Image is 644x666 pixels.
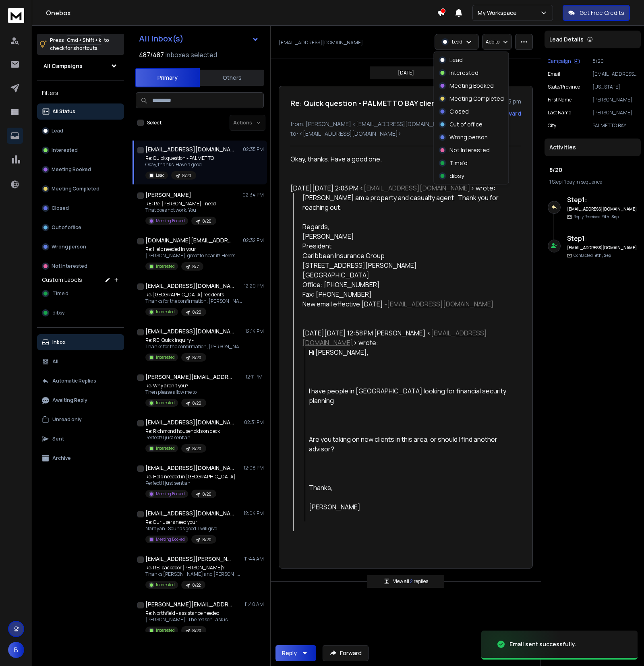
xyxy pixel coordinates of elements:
h1: [EMAIL_ADDRESS][DOMAIN_NAME] [145,464,234,472]
p: Thanks [PERSON_NAME] and [PERSON_NAME]. To [145,571,242,577]
p: 11:40 AM [244,601,264,608]
p: Email [548,71,560,77]
p: Reply Received [574,214,619,220]
div: | [549,179,636,185]
p: RE: Re: [PERSON_NAME] - need [145,201,216,207]
p: Interested [156,400,175,406]
p: Re: Northfield - assistance needed [145,610,228,616]
h1: [DOMAIN_NAME][EMAIL_ADDRESS][DOMAIN_NAME] [145,236,234,244]
div: [GEOGRAPHIC_DATA] [302,270,515,280]
p: Add to [486,39,499,45]
h1: Re: Quick question - PALMETTO BAY clients [290,97,443,109]
p: Interested [449,69,478,77]
p: Re: Richmond households on deck [145,428,220,434]
p: Meeting Booked [156,218,185,224]
span: 487 / 487 [139,50,164,60]
p: [PERSON_NAME]- The reason I ask is [145,616,228,623]
span: Time'd [52,290,68,297]
p: 8/20 [193,446,201,452]
h3: Inboxes selected [166,50,217,60]
p: First Name [548,97,572,103]
blockquote: Hi [PERSON_NAME], I have people in [GEOGRAPHIC_DATA] looking for financial security planning. Are... [305,347,515,521]
p: [PERSON_NAME], great to hear it! Here's [145,252,235,259]
p: Press to check for shortcuts. [50,36,109,52]
p: Inbox [52,339,66,345]
p: Out of office [449,120,482,128]
h1: [EMAIL_ADDRESS][DOMAIN_NAME] [145,327,234,335]
h6: Step 1 : [567,234,638,243]
button: Forward [323,645,369,661]
p: 8/20 [203,218,211,224]
span: 2 [410,578,414,585]
h6: Step 1 : [567,195,638,205]
p: Thanks for the confirmation, [PERSON_NAME]. [145,298,242,304]
p: Campaign [548,58,571,64]
span: 1 Step [549,178,561,185]
a: [EMAIL_ADDRESS][DOMAIN_NAME] [364,184,470,192]
h1: [EMAIL_ADDRESS][DOMAIN_NAME] [145,509,234,517]
p: Then please allow me to [145,389,206,395]
p: Okay, thanks. Have a good [145,161,214,168]
p: Meeting Booked [449,82,494,90]
h1: All Campaigns [43,62,83,70]
p: 12:20 PM [244,283,264,289]
p: Unread only [52,416,82,423]
p: Last Name [548,110,571,116]
div: New email effective [DATE] - [302,299,515,309]
div: Reply [282,649,297,657]
h1: [EMAIL_ADDRESS][PERSON_NAME][DOMAIN_NAME] [145,555,234,563]
p: 8/20 [203,537,211,543]
label: Select [147,120,162,126]
div: Caribbean Insurance Group [302,251,515,261]
p: Meeting Booked [156,536,185,542]
p: All [52,358,58,365]
p: Meeting Booked [52,166,91,173]
p: Re: RE: Quick inquiry - [145,337,242,343]
button: Primary [135,68,200,87]
p: Perfect! I just sent an [145,434,220,441]
h3: Custom Labels [42,276,82,284]
p: Time'd [449,159,468,167]
h1: [PERSON_NAME][EMAIL_ADDRESS][DOMAIN_NAME] [145,373,234,381]
p: [US_STATE] [592,84,638,90]
h1: [PERSON_NAME][EMAIL_ADDRESS][PERSON_NAME][DOMAIN_NAME] [145,600,234,608]
div: [PERSON_NAME] am a property and casualty agent. Thank you for reaching out. [302,193,515,212]
p: to: <[EMAIL_ADDRESS][DOMAIN_NAME]> [290,130,521,138]
span: dibsy [52,310,64,316]
p: Not Interested [449,146,490,154]
p: Wrong person [449,133,488,141]
p: Awaiting Reply [52,397,87,403]
p: 12:08 PM [244,465,264,471]
p: 8/20 [592,58,638,64]
p: Out of office [52,224,81,231]
p: Interested [156,445,175,451]
p: Re: Our users need your [145,519,217,525]
p: [EMAIL_ADDRESS][DOMAIN_NAME] [592,71,638,77]
p: Meeting Booked [156,491,185,497]
p: Re: Quick question - PALMETTO [145,155,214,161]
p: Re: RE: backdoor [PERSON_NAME]? [145,565,242,571]
p: Interested [156,582,175,588]
p: Re: Why aren't you? [145,383,206,389]
p: 8/20 [193,309,201,315]
p: Re: [GEOGRAPHIC_DATA] residents [145,292,242,298]
div: [PERSON_NAME] [302,232,515,241]
p: from: [PERSON_NAME] <[EMAIL_ADDRESS][DOMAIN_NAME]> [290,120,521,128]
p: [DATE] [398,70,414,76]
h1: All Inbox(s) [139,35,184,43]
p: Narayan- Sounds good. I will give [145,525,217,532]
img: logo [8,8,24,23]
h1: [EMAIL_ADDRESS][DOMAIN_NAME] [145,282,234,290]
p: [PERSON_NAME] [592,110,638,116]
p: [PERSON_NAME] [592,97,638,103]
p: Meeting Completed [52,186,99,192]
p: Not Interested [52,263,87,269]
a: [EMAIL_ADDRESS][DOMAIN_NAME] [387,300,494,308]
div: [STREET_ADDRESS][PERSON_NAME] [302,261,515,270]
p: City [548,122,556,129]
h1: Onebox [46,8,437,18]
div: Okay, thanks. Have a good one. [290,154,515,164]
p: 02:31 PM [244,419,264,426]
p: View all replies [393,578,428,585]
p: Interested [156,627,175,633]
